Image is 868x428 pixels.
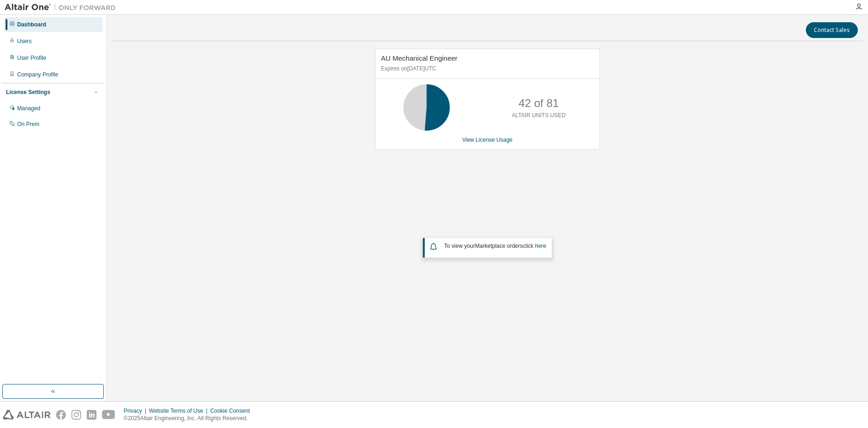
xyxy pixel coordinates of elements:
p: Expires on [DATE] UTC [381,65,592,73]
img: linkedin.svg [87,410,96,420]
div: Users [17,38,32,45]
div: Cookie Consent [210,407,255,415]
div: Company Profile [17,71,58,78]
img: Altair One [5,3,121,12]
button: Contact Sales [806,22,858,38]
div: Privacy [124,407,149,415]
div: License Settings [6,88,50,96]
p: ALTAIR UNITS USED [512,112,566,120]
span: AU Mechanical Engineer [381,54,458,62]
img: youtube.svg [102,410,115,420]
div: Website Terms of Use [149,407,210,415]
em: Marketplace orders [475,243,523,249]
p: 42 of 81 [518,95,559,111]
div: Managed [17,105,40,112]
img: altair_logo.svg [3,410,51,420]
a: View License Usage [462,137,513,143]
p: © 2025 Altair Engineering, Inc. All Rights Reserved. [124,415,255,422]
img: instagram.svg [71,410,81,420]
img: facebook.svg [56,410,66,420]
div: User Profile [17,54,46,62]
div: On Prem [17,120,39,128]
a: here [535,243,546,249]
div: Dashboard [17,21,46,28]
span: To view your click [444,243,546,249]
